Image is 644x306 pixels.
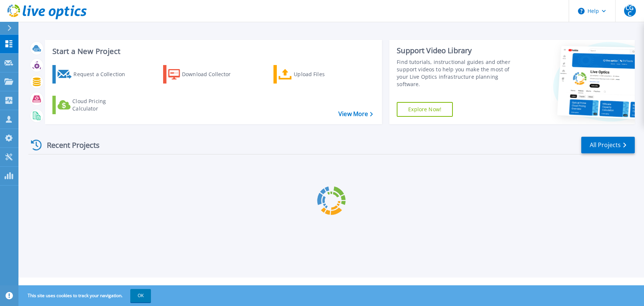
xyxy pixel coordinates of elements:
[273,65,356,84] a: Upload Files
[338,110,373,118] a: View More
[52,65,135,84] a: Request a Collection
[72,98,131,112] div: Cloud Pricing Calculator
[163,65,245,84] a: Download Collector
[28,136,110,154] div: Recent Projects
[52,47,372,55] h3: Start a New Project
[52,96,135,114] a: Cloud Pricing Calculator
[624,5,636,17] span: CGC
[581,137,635,153] a: All Projects
[397,46,521,55] div: Support Video Library
[182,67,241,82] div: Download Collector
[130,289,151,302] button: OK
[20,289,151,302] span: This site uses cookies to track your navigation.
[397,58,521,88] div: Find tutorials, instructional guides and other support videos to help you make the most of your L...
[294,67,353,82] div: Upload Files
[73,67,132,82] div: Request a Collection
[397,102,453,117] a: Explore Now!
